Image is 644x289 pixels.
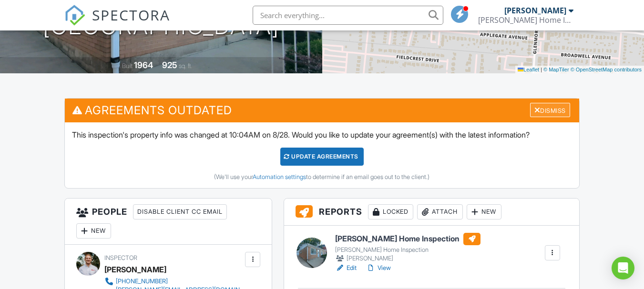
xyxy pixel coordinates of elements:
[72,173,572,181] div: (We'll use your to determine if an email goes out to the client.)
[65,122,579,188] div: This inspection's property info was changed at 10:04AM on 8/28. Would you like to update your agr...
[64,5,85,26] img: The Best Home Inspection Software - Spectora
[179,62,192,70] span: sq. ft.
[478,15,573,25] div: Gerard Home Inspection
[122,62,133,70] span: Built
[368,204,413,219] div: Locked
[104,254,137,261] span: Inspector
[133,204,227,219] div: Disable Client CC Email
[76,223,111,239] div: New
[104,262,166,277] div: [PERSON_NAME]
[335,233,480,245] h6: [PERSON_NAME] Home Inspection
[467,204,501,219] div: New
[417,204,463,219] div: Attach
[335,254,480,263] div: [PERSON_NAME]
[335,263,357,273] a: Edit
[280,148,364,166] div: Update Agreements
[65,99,579,122] h3: Agreements Outdated
[530,103,570,118] div: Dismiss
[543,67,569,72] a: © MapTiler
[284,199,579,226] h3: Reports
[612,257,634,279] div: Open Intercom Messenger
[335,233,480,263] a: [PERSON_NAME] Home Inspection [PERSON_NAME] Home Inspection [PERSON_NAME]
[253,6,443,25] input: Search everything...
[504,6,566,15] div: [PERSON_NAME]
[518,67,539,72] a: Leaflet
[366,263,391,273] a: View
[541,67,542,72] span: |
[253,173,306,180] a: Automation settings
[116,278,168,285] div: [PHONE_NUMBER]
[571,67,642,72] a: © OpenStreetMap contributors
[64,13,170,33] a: SPECTORA
[92,5,170,25] span: SPECTORA
[104,277,243,286] a: [PHONE_NUMBER]
[162,60,177,70] div: 925
[65,199,272,245] h3: People
[335,246,480,254] div: [PERSON_NAME] Home Inspection
[134,60,153,70] div: 1964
